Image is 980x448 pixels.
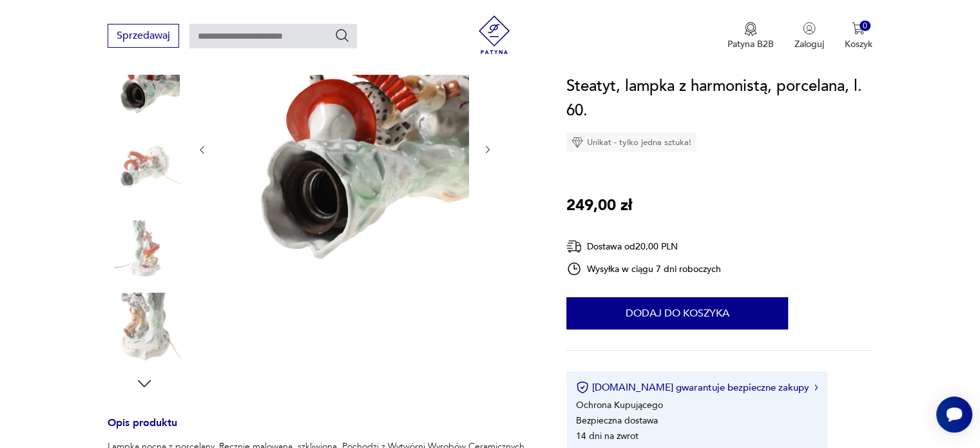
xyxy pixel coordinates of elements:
div: Wysyłka w ciągu 7 dni roboczych [566,261,721,277]
p: Patyna B2B [727,38,774,50]
img: Ikona diamentu [572,137,583,148]
img: Zdjęcie produktu Steatyt, lampka z harmonistą, porcelana, l. 60. [108,128,181,201]
button: [DOMAIN_NAME] gwarantuje bezpieczne zakupy [576,381,818,394]
img: Patyna - sklep z meblami i dekoracjami vintage [475,15,514,54]
p: Koszyk [845,38,872,50]
li: 14 dni na zwrot [576,430,639,442]
button: Dodaj do koszyka [566,297,788,329]
p: 249,00 zł [566,193,632,218]
button: Patyna B2B [727,22,774,50]
h3: Opis produktu [108,419,535,440]
img: Ikonka użytkownika [803,22,816,35]
li: Bezpieczna dostawa [576,414,658,427]
div: Dostawa od 20,00 PLN [566,239,721,255]
img: Ikona koszyka [852,22,865,35]
a: Sprzedawaj [108,32,179,41]
a: Ikona medaluPatyna B2B [727,22,774,50]
h1: Steatyt, lampka z harmonistą, porcelana, l. 60. [566,74,872,123]
img: Zdjęcie produktu Steatyt, lampka z harmonistą, porcelana, l. 60. [108,209,181,283]
img: Ikona strzałki w prawo [814,384,818,391]
div: Unikat - tylko jedna sztuka! [566,133,697,152]
button: Szukaj [334,28,350,43]
button: Sprzedawaj [108,24,179,48]
div: 0 [860,21,870,32]
img: Ikona medalu [744,22,757,36]
p: Zaloguj [794,38,824,50]
img: Zdjęcie produktu Steatyt, lampka z harmonistą, porcelana, l. 60. [220,19,469,278]
iframe: Smartsupp widget button [936,396,972,433]
button: 0Koszyk [845,22,872,50]
img: Ikona certyfikatu [576,381,589,394]
img: Zdjęcie produktu Steatyt, lampka z harmonistą, porcelana, l. 60. [108,45,181,119]
li: Ochrona Kupującego [576,399,663,411]
button: Zaloguj [794,22,824,50]
img: Zdjęcie produktu Steatyt, lampka z harmonistą, porcelana, l. 60. [108,292,181,365]
img: Ikona dostawy [566,239,582,255]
